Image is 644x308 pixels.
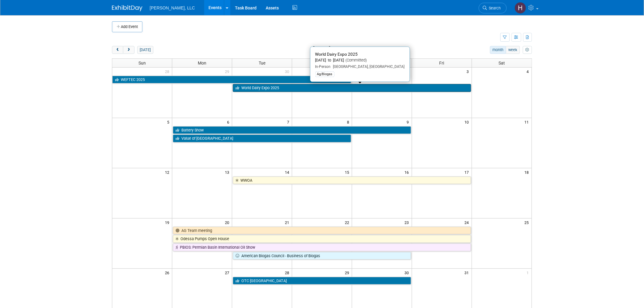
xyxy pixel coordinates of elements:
[166,118,172,126] span: 5
[315,58,405,63] div: [DATE] to [DATE]
[331,65,405,69] span: [GEOGRAPHIC_DATA], [GEOGRAPHIC_DATA]
[315,72,334,77] div: Ag/Biogas
[224,219,232,226] span: 20
[198,61,206,65] span: Mon
[487,6,501,10] span: Search
[173,243,471,251] a: PBIOS: Permian Basin International Oil Show
[464,269,472,276] span: 31
[479,3,507,13] a: Search
[464,118,472,126] span: 10
[137,46,153,54] button: [DATE]
[138,61,146,65] span: Sun
[233,252,411,260] a: American Biogas Council - Business of Biogas
[344,219,352,226] span: 22
[123,46,134,54] button: next
[464,168,472,176] span: 17
[524,219,532,226] span: 25
[259,61,265,65] span: Tue
[233,177,471,184] a: WWOA
[164,219,172,226] span: 19
[286,118,292,126] span: 7
[112,76,351,84] a: WEFTEC 2025
[344,168,352,176] span: 15
[524,118,532,126] span: 11
[224,168,232,176] span: 13
[173,126,411,134] a: Battery Show
[515,2,526,14] img: Hannah Mulholland
[526,68,532,75] span: 4
[164,68,172,75] span: 28
[526,269,532,276] span: 1
[164,269,172,276] span: 26
[173,235,471,243] a: Odessa Pumps Open House
[404,219,412,226] span: 23
[224,68,232,75] span: 29
[315,65,331,69] span: In-Person
[346,118,352,126] span: 8
[404,269,412,276] span: 30
[226,118,232,126] span: 6
[344,58,367,62] span: (Committed)
[112,46,123,54] button: prev
[224,269,232,276] span: 27
[284,168,292,176] span: 14
[404,168,412,176] span: 16
[284,219,292,226] span: 21
[466,68,472,75] span: 3
[525,48,529,52] i: Personalize Calendar
[406,118,412,126] span: 9
[173,135,351,142] a: Value of [GEOGRAPHIC_DATA]
[523,46,532,54] button: myCustomButton
[499,61,505,65] span: Sat
[233,277,411,285] a: OTC [GEOGRAPHIC_DATA]
[284,68,292,75] span: 30
[173,227,471,235] a: AG Team meeting
[344,269,352,276] span: 29
[464,219,472,226] span: 24
[112,5,142,11] img: ExhibitDay
[439,61,444,65] span: Fri
[112,21,142,32] button: Add Event
[284,269,292,276] span: 28
[150,5,195,10] span: [PERSON_NAME], LLC
[233,84,471,92] a: World Dairy Expo 2025
[490,46,506,54] button: month
[506,46,520,54] button: week
[315,52,358,57] span: World Dairy Expo 2025
[164,168,172,176] span: 12
[524,168,532,176] span: 18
